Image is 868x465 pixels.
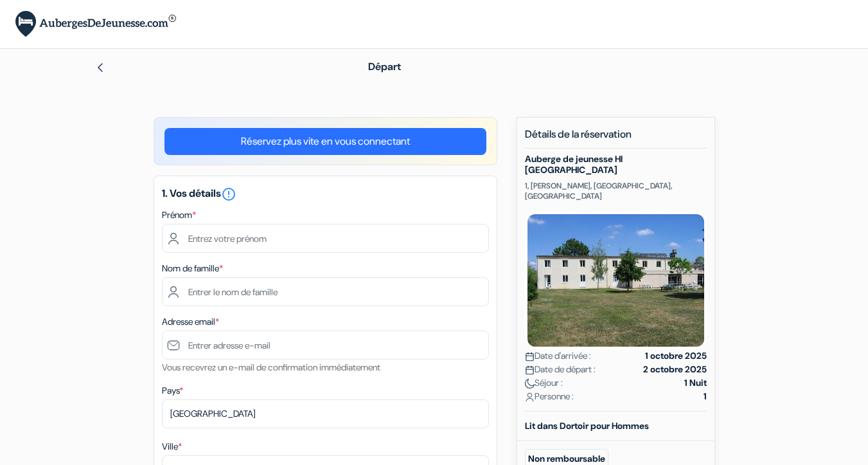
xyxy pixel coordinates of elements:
img: moon.svg [525,379,535,388]
strong: 1 Nuit [684,376,707,390]
p: 1, [PERSON_NAME], [GEOGRAPHIC_DATA], [GEOGRAPHIC_DATA] [525,181,707,201]
i: error_outline [221,187,236,202]
span: Personne : [525,390,574,403]
img: calendar.svg [525,352,535,361]
input: Entrez votre prénom [162,224,489,253]
img: AubergesDeJeunesse.com [15,11,176,37]
strong: 2 octobre 2025 [643,363,707,376]
h5: Auberge de jeunesse HI [GEOGRAPHIC_DATA] [525,154,707,176]
img: user_icon.svg [525,392,535,402]
a: Réservez plus vite en vous connectant [164,128,486,155]
h5: 1. Vos détails [162,187,489,202]
img: left_arrow.svg [95,62,105,73]
label: Prénom [162,208,196,222]
input: Entrer le nom de famille [162,277,489,306]
label: Adresse email [162,315,219,329]
small: Vous recevrez un e-mail de confirmation immédiatement [162,361,380,373]
label: Ville [162,440,182,453]
span: Départ [368,60,401,73]
span: Date de départ : [525,363,596,376]
span: Date d'arrivée : [525,349,591,363]
span: Séjour : [525,376,563,390]
a: error_outline [221,187,236,200]
h5: Détails de la réservation [525,128,707,149]
label: Pays [162,384,183,397]
strong: 1 [704,390,707,403]
img: calendar.svg [525,365,535,375]
strong: 1 octobre 2025 [645,349,707,363]
label: Nom de famille [162,262,223,275]
input: Entrer adresse e-mail [162,331,489,360]
b: Lit dans Dortoir pour Hommes [525,420,649,432]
